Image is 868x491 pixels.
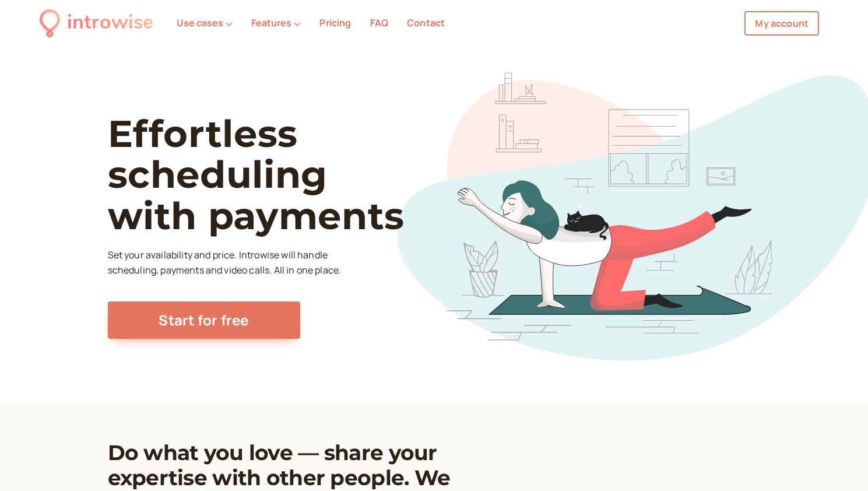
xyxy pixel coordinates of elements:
[108,248,345,278] p: Set your availability and price. Introwise will handle scheduling, payments and video calls. All ...
[810,435,868,491] iframe: Chat Widget
[40,7,153,39] a: introwise
[108,301,300,339] a: Start for free
[744,11,819,36] a: My account
[251,17,301,28] button: Features
[370,16,388,29] a: FAQ
[319,16,351,29] a: Pricing
[108,113,447,236] h1: Effortless scheduling with payments
[67,7,153,39] div: introwise
[177,17,233,28] button: Use cases
[407,16,445,29] a: Contact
